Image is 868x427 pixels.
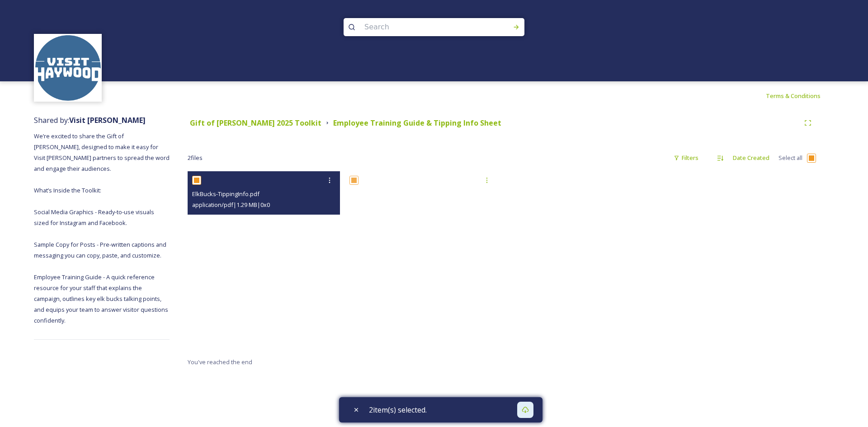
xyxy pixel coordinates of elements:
span: ElkBucks-TippingInfo.pdf [192,190,259,198]
span: Select all [778,154,802,162]
img: images.png [35,35,101,101]
strong: Visit [PERSON_NAME] [69,115,146,125]
span: Terms & Conditions [766,92,821,100]
span: 2 item(s) selected. [369,404,427,415]
div: Date Created [728,149,774,167]
strong: Employee Training Guide & Tipping Info Sheet [333,118,501,128]
span: 2 file s [188,154,203,162]
div: Filters [669,149,703,167]
a: Terms & Conditions [766,90,834,101]
span: Shared by: [34,115,146,125]
span: We’re excited to share the Gift of [PERSON_NAME], designed to make it easy for Visit [PERSON_NAME... [34,132,171,324]
strong: Gift of [PERSON_NAME] 2025 Toolkit [190,118,321,128]
span: You've reached the end [188,358,252,366]
span: application/pdf | 1.29 MB | 0 x 0 [192,201,270,209]
input: Search [360,17,484,37]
